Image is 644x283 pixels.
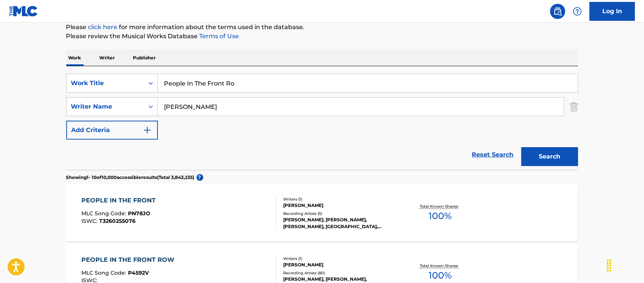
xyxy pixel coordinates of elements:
[550,4,565,19] a: Public Search
[81,269,128,276] span: MLC Song Code :
[606,247,644,283] iframe: Chat Widget
[589,2,635,21] a: Log In
[468,146,518,163] a: Reset Search
[198,33,239,40] a: Terms of Use
[81,210,128,217] span: MLC Song Code :
[71,79,139,88] div: Work Title
[9,6,38,17] img: MLC Logo
[429,269,452,282] span: 100 %
[283,261,398,268] div: [PERSON_NAME]
[283,270,398,276] div: Recording Artists ( 80 )
[143,126,152,135] img: 9d2ae6d4665cec9f34b9.svg
[128,269,149,276] span: P4592V
[570,4,585,19] div: Help
[81,255,178,264] div: PEOPLE IN THE FRONT ROW
[66,185,578,241] a: PEOPLE IN THE FRONTMLC Song Code:PN78JOISWC:T3260255076Writers (1)[PERSON_NAME]Recording Artists ...
[429,209,452,223] span: 100 %
[99,218,136,224] span: T3260255076
[66,23,578,32] p: Please for more information about the terms used in the database.
[283,196,398,202] div: Writers ( 1 )
[66,32,578,41] p: Please review the Musical Works Database
[81,218,99,224] span: ISWC :
[283,211,398,216] div: Recording Artists ( 5 )
[283,256,398,261] div: Writers ( 1 )
[71,102,139,111] div: Writer Name
[521,147,578,166] button: Search
[283,216,398,230] div: [PERSON_NAME], [PERSON_NAME], [PERSON_NAME], [GEOGRAPHIC_DATA], [GEOGRAPHIC_DATA]
[570,97,578,116] img: Delete Criterion
[128,210,150,217] span: PN78JO
[81,196,159,205] div: PEOPLE IN THE FRONT
[88,23,118,31] a: click here
[573,7,582,16] img: help
[66,50,84,66] p: Work
[66,74,578,170] form: Search Form
[196,174,203,181] span: ?
[97,50,117,66] p: Writer
[553,7,562,16] img: search
[603,254,615,277] div: Drag
[420,263,460,269] p: Total Known Shares:
[131,50,158,66] p: Publisher
[66,174,195,181] p: Showing 1 - 10 of 10,000 accessible results (Total 3,843,235 )
[283,202,398,209] div: [PERSON_NAME]
[66,121,158,140] button: Add Criteria
[420,204,460,209] p: Total Known Shares:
